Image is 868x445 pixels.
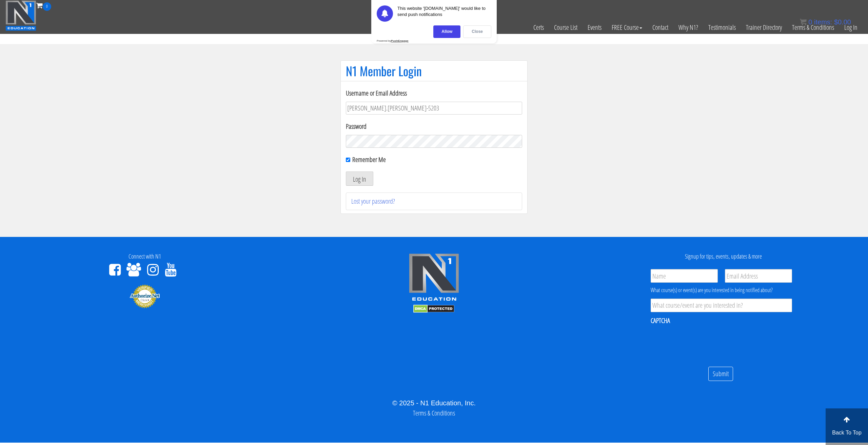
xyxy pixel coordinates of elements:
label: Remember Me [352,155,386,164]
span: 0 [808,18,812,26]
div: What course(s) or event(s) are you interested in being notified about? [651,286,792,294]
strong: PushEngage [391,39,408,42]
input: What course/event are you interested in? [651,299,792,312]
div: Allow [433,25,460,38]
a: Course List [549,11,583,44]
iframe: reCAPTCHA [651,329,754,356]
a: Why N1? [673,11,703,44]
a: Testimonials [703,11,741,44]
input: Email Address [725,269,792,283]
span: $ [834,18,838,26]
a: Lost your password? [351,197,395,206]
h4: Signup for tips, events, updates & more [584,253,863,260]
label: CAPTCHA [651,316,670,325]
a: Trainer Directory [741,11,787,44]
h4: Connect with N1 [5,253,284,260]
a: Terms & Conditions [787,11,839,44]
a: Terms & Conditions [413,408,455,418]
h1: N1 Member Login [346,64,522,78]
label: Username or Email Address [346,88,522,98]
input: Name [651,269,718,283]
div: Close [463,25,491,38]
img: icon11.png [800,19,807,25]
div: Powered by [377,39,409,42]
img: DMCA.com Protection Status [413,305,454,313]
a: Certs [528,11,549,44]
img: n1-education [5,0,36,31]
button: Log In [346,171,373,186]
a: Log In [839,11,863,44]
span: items: [814,18,832,26]
a: 0 [36,1,51,10]
a: 0 items: $0.00 [800,18,851,26]
a: Contact [647,11,673,44]
input: Submit [708,367,733,381]
img: Authorize.Net Merchant - Click to Verify [130,284,160,308]
a: Events [583,11,607,44]
span: 0 [43,2,51,11]
div: © 2025 - N1 Education, Inc. [5,398,863,408]
img: n1-edu-logo [409,253,459,303]
a: FREE Course [607,11,647,44]
bdi: 0.00 [834,18,851,26]
div: This website '[DOMAIN_NAME]' would like to send push notifications [397,5,491,22]
label: Password [346,121,522,132]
